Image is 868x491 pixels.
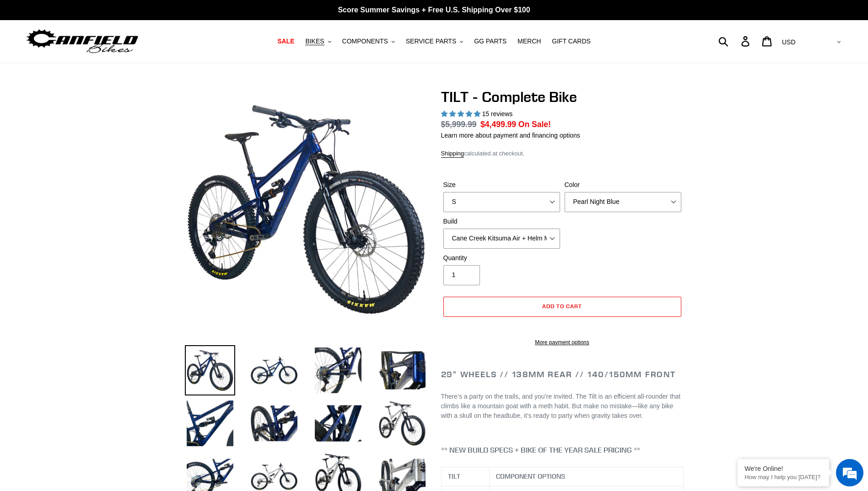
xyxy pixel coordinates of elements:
button: SERVICE PARTS [401,35,468,48]
img: Load image into Gallery viewer, TILT - Complete Bike [313,345,363,395]
span: $4,499.99 [480,120,516,129]
img: Load image into Gallery viewer, TILT - Complete Bike [185,345,235,395]
span: Add to cart [542,303,582,310]
span: BIKES [305,37,324,45]
a: GG PARTS [469,35,511,48]
a: GIFT CARDS [547,35,595,48]
p: How may I help you today? [744,474,822,480]
a: Shipping [441,150,464,158]
s: $5,999.99 [441,120,477,129]
span: GIFT CARDS [552,37,591,45]
h1: TILT - Complete Bike [441,88,684,106]
img: Canfield Bikes [25,27,140,56]
input: Search [723,31,747,51]
a: SALE [273,35,299,48]
label: Color [565,180,681,190]
span: SERVICE PARTS [406,37,456,45]
img: Load image into Gallery viewer, TILT - Complete Bike [185,398,235,448]
button: BIKES [301,35,335,48]
img: Load image into Gallery viewer, TILT - Complete Bike [249,398,299,448]
img: Load image into Gallery viewer, TILT - Complete Bike [377,345,427,395]
h2: 29" Wheels // 138mm Rear // 140/150mm Front [441,369,684,379]
img: Load image into Gallery viewer, TILT - Complete Bike [249,345,299,395]
span: 15 reviews [482,110,512,117]
img: Load image into Gallery viewer, TILT - Complete Bike [377,398,427,448]
th: TILT [441,467,490,486]
span: MERCH [518,37,541,45]
p: There’s a party on the trails, and you’re invited. The Tilt is an efficient all-rounder that clim... [441,392,684,421]
div: calculated at checkout. [441,149,684,158]
a: MERCH [513,35,545,48]
a: Learn more about payment and financing options [441,132,580,139]
button: Add to cart [443,297,681,317]
span: 5.00 stars [441,110,482,117]
span: On Sale! [518,118,551,130]
label: Quantity [443,253,560,263]
th: COMPONENT OPTIONS [490,467,683,486]
img: Load image into Gallery viewer, TILT - Complete Bike [313,398,363,448]
div: We're Online! [744,465,822,472]
h4: ** NEW BUILD SPECS + BIKE OF THE YEAR SALE PRICING ** [441,446,684,454]
label: Size [443,180,560,190]
span: SALE [277,37,294,45]
span: COMPONENTS [342,37,388,45]
a: More payment options [443,338,681,347]
span: GG PARTS [474,37,507,45]
label: Build [443,217,560,226]
button: COMPONENTS [338,35,399,48]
